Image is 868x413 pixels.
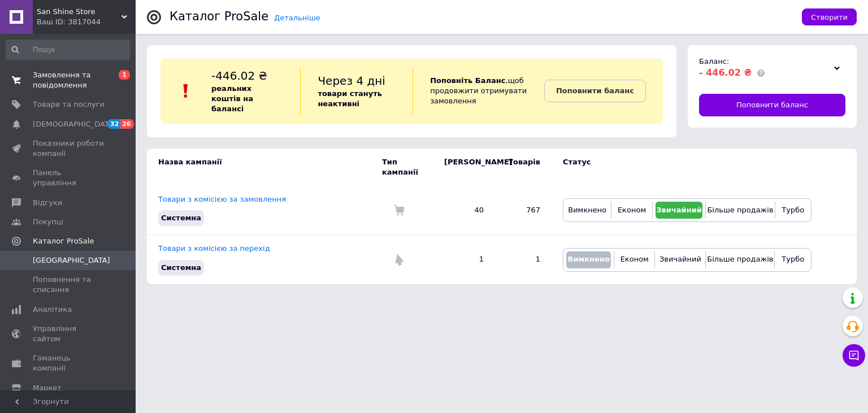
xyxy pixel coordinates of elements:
span: Створити [811,13,848,21]
span: San Shine Store [37,7,121,17]
span: Економ [620,255,649,263]
span: Баланс: [699,57,729,66]
button: Звичайний [658,251,702,268]
div: , щоб продовжити отримувати замовлення [413,68,544,115]
span: Замовлення та повідомлення [33,70,105,90]
span: Покупці [33,217,63,227]
a: Детальніше [274,14,320,22]
button: Вимкнено [566,251,611,268]
td: Тип кампанії [382,149,433,186]
span: Управління сайтом [33,324,105,344]
span: Турбо [782,255,804,263]
span: Відгуки [33,198,62,208]
a: Поповнити баланс [699,94,845,116]
span: Показники роботи компанії [33,138,105,159]
td: Назва кампанії [147,149,382,186]
a: Поповнити баланс [544,80,646,102]
td: 40 [433,186,495,235]
button: Створити [802,8,857,25]
button: Економ [614,202,649,219]
button: Вимкнено [566,202,608,219]
span: Панель управління [33,168,105,188]
a: Товари з комісією за перехід [158,244,270,253]
div: Каталог ProSale [170,11,268,23]
span: [GEOGRAPHIC_DATA] [33,255,110,266]
img: Комісія за перехід [393,254,405,266]
span: Більше продажів [707,255,773,263]
input: Пошук [6,40,130,60]
a: Товари з комісією за замовлення [158,195,286,203]
span: Каталог ProSale [33,236,94,246]
span: Звичайний [656,206,702,214]
button: Чат з покупцем [843,344,865,367]
button: Більше продажів [709,251,771,268]
span: Економ [618,206,646,214]
td: Товарів [495,149,552,186]
span: Товари та послуги [33,99,105,110]
span: [DEMOGRAPHIC_DATA] [33,119,116,129]
span: Вимкнено [568,206,606,214]
span: Маркет [33,383,62,393]
span: Гаманець компанії [33,353,105,373]
td: 1 [495,235,552,284]
span: Системна [161,263,201,272]
button: Звичайний [656,202,703,219]
span: 1 [119,70,130,80]
span: Більше продажів [707,206,773,214]
button: Більше продажів [709,202,771,219]
img: :exclamation: [177,82,194,99]
td: Статус [552,149,811,186]
span: - 446.02 ₴ [699,67,752,78]
td: 1 [433,235,495,284]
b: товари стануть неактивні [318,89,382,108]
span: Поповнити баланс [736,100,808,110]
b: реальних коштів на балансі [211,84,253,113]
span: Вимкнено [567,255,609,263]
div: Ваш ID: 3817044 [37,17,136,27]
td: [PERSON_NAME] [433,149,495,186]
span: Турбо [782,206,804,214]
span: Системна [161,214,201,222]
button: Турбо [778,251,808,268]
button: Економ [617,251,652,268]
span: Аналітика [33,305,72,315]
button: Турбо [778,202,808,219]
span: -446.02 ₴ [211,69,267,82]
b: Поповнити баланс [556,86,634,95]
span: 26 [120,119,133,129]
span: Поповнення та списання [33,275,105,295]
td: 767 [495,186,552,235]
img: Комісія за замовлення [393,205,405,216]
span: 32 [107,119,120,129]
b: Поповніть Баланс [430,76,505,85]
span: Звичайний [659,255,701,263]
span: Через 4 дні [318,74,385,88]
